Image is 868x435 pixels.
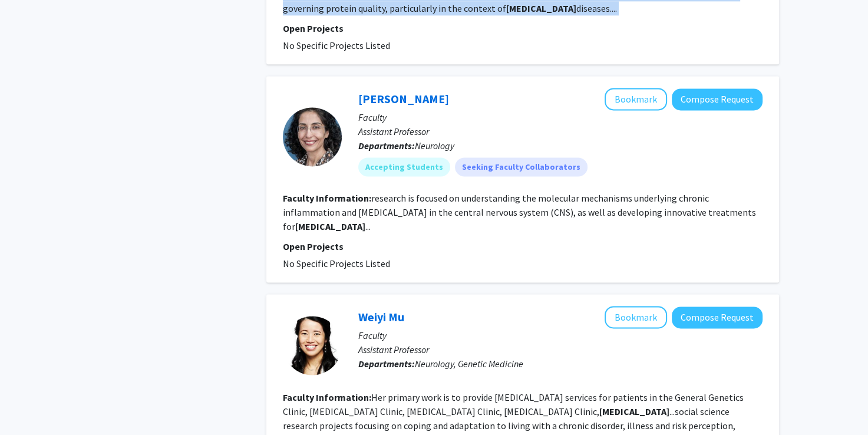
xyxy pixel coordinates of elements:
button: Compose Request to Weiyi Mu [672,307,763,328]
button: Add Marjan Gharagozloo to Bookmarks [605,88,667,110]
fg-read-more: research is focused on understanding the molecular mechanisms underlying chronic inflammation and... [283,192,756,232]
mat-chip: Accepting Students [358,157,450,176]
b: Departments: [358,358,415,370]
span: Neurology [415,140,454,151]
span: Neurology, Genetic Medicine [415,358,523,370]
p: Faculty [358,328,763,342]
p: Assistant Professor [358,342,763,357]
button: Add Weiyi Mu to Bookmarks [605,306,667,328]
b: Faculty Information: [283,391,371,403]
mat-chip: Seeking Faculty Collaborators [455,157,588,176]
p: Faculty [358,110,763,124]
b: [MEDICAL_DATA] [295,220,365,232]
button: Compose Request to Marjan Gharagozloo [672,88,763,110]
iframe: Chat [9,382,50,426]
p: Open Projects [283,21,763,35]
b: [MEDICAL_DATA] [599,406,669,417]
b: Faculty Information: [283,192,371,204]
span: No Specific Projects Listed [283,39,390,51]
p: Assistant Professor [358,124,763,139]
span: No Specific Projects Listed [283,258,390,269]
a: Weiyi Mu [358,309,404,324]
a: [PERSON_NAME] [358,91,449,106]
b: Departments: [358,140,415,151]
b: [MEDICAL_DATA] [506,2,576,14]
p: Open Projects [283,239,763,253]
